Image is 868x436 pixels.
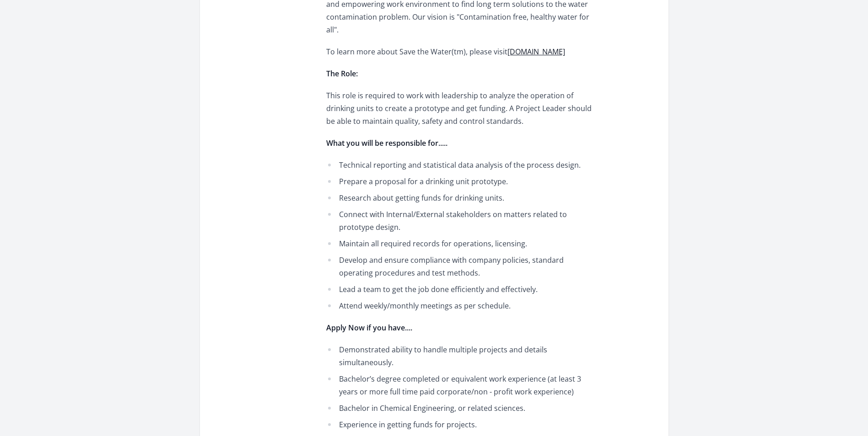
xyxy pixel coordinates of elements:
[326,45,594,58] p: To learn more about Save the Water(tm), please visit
[326,418,594,431] li: Experience in getting funds for projects.
[326,299,594,312] li: Attend weekly/monthly meetings as per schedule.
[326,402,594,415] li: Bachelor in Chemical Engineering, or related sciences.
[326,237,594,250] li: Maintain all required records for operations, licensing.
[326,89,594,128] p: This role is required to work with leadership to analyze the operation of drinking units to creat...
[326,343,594,369] li: Demonstrated ability to handle multiple projects and details simultaneously.
[326,208,594,234] li: Connect with Internal/External stakeholders on matters related to prototype design.
[326,175,594,188] li: Prepare a proposal for a drinking unit prototype.
[507,47,565,57] a: [DOMAIN_NAME]
[326,254,594,279] li: Develop and ensure compliance with company policies, standard operating procedures and test methods.
[326,69,358,79] strong: The Role:
[326,138,447,148] strong: What you will be responsible for.....
[326,283,594,296] li: Lead a team to get the job done efficiently and effectively.
[326,323,412,333] strong: Apply Now if you have....
[326,159,594,171] li: Technical reporting and statistical data analysis of the process design.
[326,191,594,204] li: Research about getting funds for drinking units.
[326,372,594,398] li: Bachelor’s degree completed or equivalent work experience (at least 3 years or more full time pai...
